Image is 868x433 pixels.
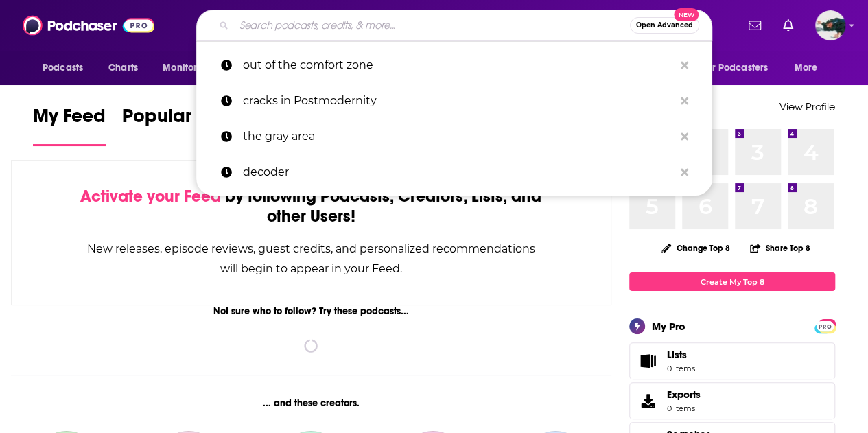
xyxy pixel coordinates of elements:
[630,17,699,34] button: Open AdvancedNew
[234,14,630,36] input: Search podcasts, credits, & more...
[636,22,693,29] span: Open Advanced
[815,10,845,40] span: Logged in as fsg.publicity
[629,342,835,379] a: Lists
[153,55,229,81] button: open menu
[652,320,685,333] div: My Pro
[674,8,699,21] span: New
[667,403,701,413] span: 0 items
[196,83,712,119] a: cracks in Postmodernity
[163,58,211,78] span: Monitoring
[817,320,833,331] a: PRO
[785,55,835,81] button: open menu
[634,391,661,410] span: Exports
[80,239,542,279] div: New releases, episode reviews, guest credits, and personalized recommendations will begin to appe...
[243,83,674,119] p: cracks in Postmodernity
[108,58,138,78] span: Charts
[11,397,611,409] div: ... and these creators.
[122,104,239,146] a: Popular Feed
[33,104,106,146] a: My Feed
[815,10,845,40] img: User Profile
[243,154,674,190] p: decoder
[11,305,611,317] div: Not sure who to follow? Try these podcasts...
[196,119,712,154] a: the gray area
[43,58,83,78] span: Podcasts
[749,235,811,261] button: Share Top 8
[815,10,845,40] button: Show profile menu
[80,186,221,207] span: Activate your Feed
[667,349,687,361] span: Lists
[653,239,738,257] button: Change Top 8
[23,12,154,38] img: Podchaser - Follow, Share and Rate Podcasts
[795,58,818,78] span: More
[33,55,101,81] button: open menu
[667,364,695,373] span: 0 items
[743,14,766,37] a: Show notifications dropdown
[243,47,674,83] p: out of the comfort zone
[629,382,835,419] a: Exports
[99,55,146,81] a: Charts
[779,100,835,113] a: View Profile
[634,351,661,371] span: Lists
[122,104,239,136] span: Popular Feed
[80,187,542,226] div: by following Podcasts, Creators, Lists, and other Users!
[243,119,674,154] p: the gray area
[702,58,768,78] span: For Podcasters
[667,388,701,401] span: Exports
[629,272,835,291] a: Create My Top 8
[196,47,712,83] a: out of the comfort zone
[196,10,712,41] div: Search podcasts, credits, & more...
[33,104,106,136] span: My Feed
[817,321,833,331] span: PRO
[667,349,695,361] span: Lists
[777,14,799,37] a: Show notifications dropdown
[196,154,712,190] a: decoder
[693,55,788,81] button: open menu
